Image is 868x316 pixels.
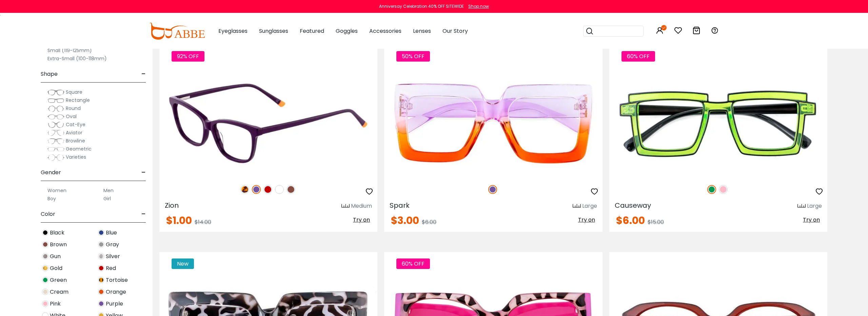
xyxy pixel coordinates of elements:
span: Square [66,89,82,95]
span: Try on [353,216,370,224]
span: Rectangle [66,97,90,104]
span: Causeway [615,201,651,210]
img: Green [42,277,48,283]
div: Large [582,202,597,210]
div: Shop now [468,3,489,9]
img: Rectangle.png [47,97,64,104]
span: New [172,258,194,269]
span: Pink [50,300,61,308]
span: Gray [106,241,119,249]
img: Square.png [47,89,64,96]
label: Men [103,186,114,195]
button: Try on [351,216,372,224]
img: Brown [287,185,295,194]
span: Round [66,105,81,112]
span: Browline [66,137,85,144]
img: Gray [98,241,104,248]
span: Purple [106,300,123,308]
span: Orange [106,288,126,296]
span: Shape [41,66,58,82]
span: 92% OFF [172,51,204,62]
button: Try on [576,216,597,224]
img: Round.png [47,105,64,112]
span: Spark [390,201,410,210]
span: Silver [106,252,120,261]
img: size ruler [573,204,581,209]
span: $3.00 [391,213,419,228]
img: Gold [42,265,48,271]
span: - [141,206,146,222]
span: Try on [803,216,820,224]
span: Lenses [413,27,431,35]
img: size ruler [797,204,806,209]
span: Gender [41,164,61,181]
span: Varieties [66,154,86,160]
img: Purple [98,300,104,307]
img: Pink [42,300,48,307]
span: Goggles [336,27,358,35]
span: Eyeglasses [218,27,248,35]
label: Small (119-125mm) [47,46,92,54]
img: Black [42,229,48,236]
label: Women [47,186,66,195]
span: $15.00 [648,218,664,226]
img: Brown [42,241,48,248]
span: Gun [50,252,61,261]
span: Sunglasses [259,27,288,35]
img: size ruler [341,204,350,209]
img: Green Causeway - Plastic ,Universal Bridge Fit [609,69,827,178]
span: Our Story [442,27,468,35]
img: White [275,185,284,194]
span: Black [50,229,64,237]
span: 60% OFF [622,51,655,62]
span: Tortoise [106,276,128,284]
a: Purple Zion - Acetate ,Universal Bridge Fit [159,69,377,178]
div: Medium [351,202,372,210]
img: Cat-Eye.png [47,121,64,128]
label: Boy [47,195,56,203]
span: Gold [50,264,62,272]
span: Cat-Eye [66,121,85,128]
span: Oval [66,113,77,120]
label: Girl [103,195,111,203]
span: $6.00 [616,213,645,228]
img: abbeglasses.com [149,23,205,40]
span: Cream [50,288,68,296]
span: Geometric [66,145,92,152]
button: Try on [801,216,822,224]
span: Accessories [369,27,401,35]
span: Try on [578,216,595,224]
span: $14.00 [195,218,211,226]
img: Geometric.png [47,146,64,153]
span: - [141,164,146,181]
span: Color [41,206,55,222]
span: Green [50,276,67,284]
span: Red [106,264,116,272]
img: Purple Spark - Plastic ,Universal Bridge Fit [384,69,602,178]
img: Aviator.png [47,130,64,136]
img: Orange [98,289,104,295]
span: 60% OFF [396,258,430,269]
span: $6.00 [422,218,436,226]
div: Anniversay Celebration 40% OFF SITEWIDE [379,3,464,9]
img: Silver [98,253,104,259]
img: Oval.png [47,113,64,120]
span: - [141,66,146,82]
span: Zion [165,201,179,210]
span: Aviator [66,129,82,136]
span: 50% OFF [396,51,430,62]
img: Tortoise [98,277,104,283]
img: Varieties.png [47,154,64,161]
img: Leopard [240,185,249,194]
img: Pink [719,185,728,194]
img: Browline.png [47,138,64,144]
img: Red [263,185,272,194]
span: Blue [106,229,117,237]
a: Shop now [465,3,489,9]
span: Brown [50,241,67,249]
img: Gun [42,253,48,259]
img: Purple [252,185,261,194]
span: Featured [300,27,324,35]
